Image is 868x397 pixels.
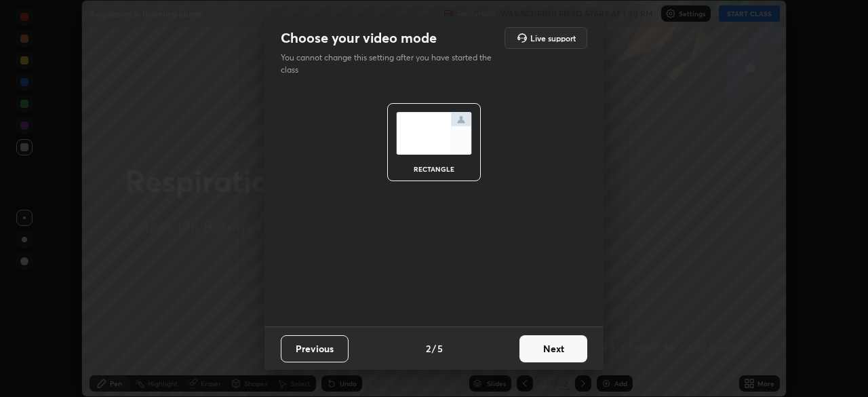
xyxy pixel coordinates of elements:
[437,341,443,356] h4: 5
[432,341,436,356] h4: /
[281,52,500,76] p: You cannot change this setting after you have started the class
[396,112,472,155] img: normalScreenIcon.ae25ed63.svg
[426,341,431,356] h4: 2
[281,335,349,362] button: Previous
[407,166,461,172] div: rectangle
[281,29,437,47] h2: Choose your video mode
[530,34,576,42] h5: Live support
[519,335,587,362] button: Next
